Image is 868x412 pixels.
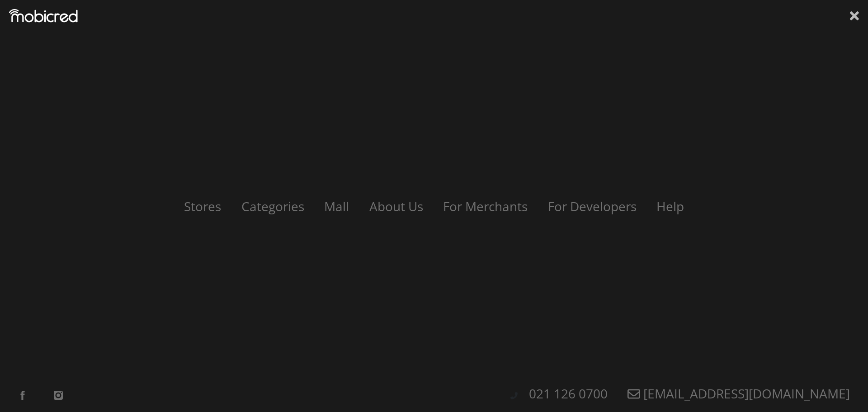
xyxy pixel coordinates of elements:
a: For Merchants [434,198,537,215]
a: Mall [315,198,358,215]
a: [EMAIL_ADDRESS][DOMAIN_NAME] [618,385,859,402]
a: For Developers [538,198,645,215]
a: 021 126 0700 [520,385,617,402]
a: Help [647,198,693,215]
img: Mobicred [9,9,78,23]
a: About Us [360,198,432,215]
a: Stores [175,198,230,215]
a: Categories [232,198,313,215]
